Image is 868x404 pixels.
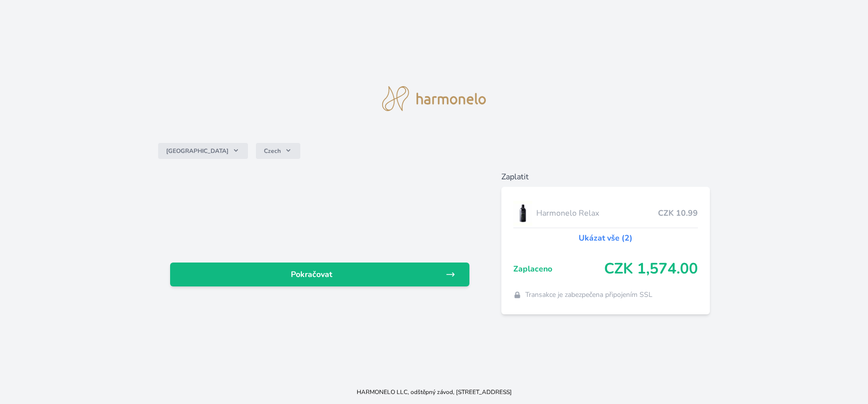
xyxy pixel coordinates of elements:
[513,263,605,275] span: Zaplaceno
[525,290,652,300] span: Transakce je zabezpečena připojením SSL
[158,143,248,159] button: [GEOGRAPHIC_DATA]
[658,207,698,219] span: CZK 10.99
[513,201,532,226] img: CLEAN_RELAX_se_stinem_x-lo.jpg
[178,269,445,280] span: Pokračovat
[536,207,658,219] span: Harmonelo Relax
[256,143,300,159] button: Czech
[579,232,633,244] a: Ukázat vše (2)
[382,86,486,111] img: logo.svg
[170,263,469,286] a: Pokračovat
[166,147,228,155] span: [GEOGRAPHIC_DATA]
[501,171,710,183] h6: Zaplatit
[604,260,698,278] span: CZK 1,574.00
[264,147,281,155] span: Czech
